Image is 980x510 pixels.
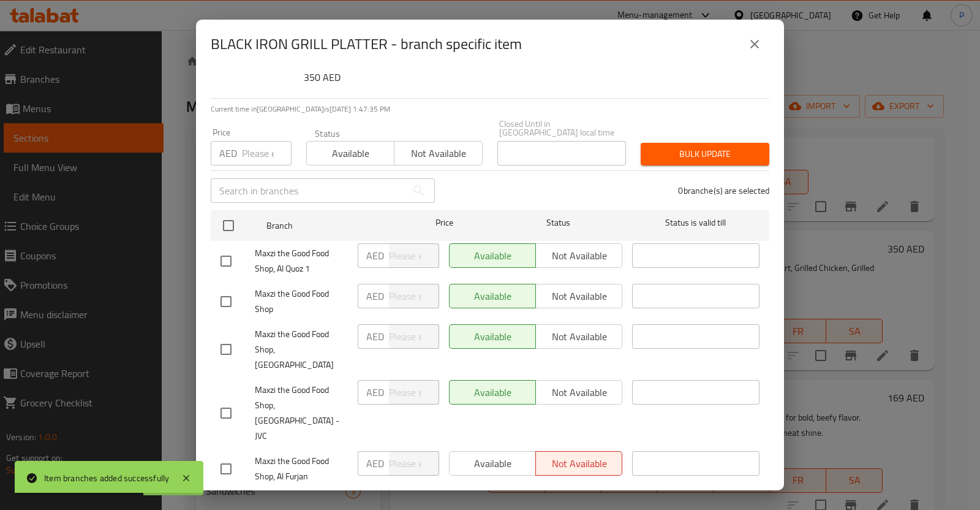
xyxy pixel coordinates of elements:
input: Please enter price [389,380,439,405]
p: AED [366,248,384,263]
button: Available [306,141,394,166]
span: Maxzi the Good Food Shop, Al Furjan [255,454,348,484]
p: AED [219,146,237,161]
span: Status [495,215,622,230]
p: AED [366,329,384,344]
input: Please enter price [389,243,439,268]
span: Maxzi the Good Food Shop, [GEOGRAPHIC_DATA] [255,327,348,373]
p: AED [366,456,384,471]
p: AED [366,385,384,400]
button: Bulk update [641,143,769,166]
span: Maxzi the Good Food Shop, Al Quoz 1 [255,246,348,276]
span: Bulk update [650,147,759,162]
p: 0 branche(s) are selected [678,185,769,197]
span: Status is valid till [632,215,759,230]
h6: 350 AED [304,69,759,86]
input: Search in branches [211,178,407,203]
input: Please enter price [389,451,439,476]
span: Maxzi the Good Food Shop [255,286,348,317]
div: Item branches added successfully [44,471,169,485]
p: AED [366,289,384,303]
input: Please enter price [389,284,439,308]
h2: BLACK IRON GRILL PLATTER - branch specific item [211,34,522,54]
button: Not available [394,141,482,166]
button: close [740,29,769,59]
span: Branch [266,218,394,234]
span: Maxzi the Good Food Shop, [GEOGRAPHIC_DATA] - JVC [255,382,348,444]
input: Please enter price [242,141,292,166]
span: Available [312,145,390,162]
span: Price [404,215,485,230]
span: Not available [399,145,477,162]
p: Current time in [GEOGRAPHIC_DATA] is [DATE] 1:47:35 PM [211,104,769,115]
input: Please enter price [389,324,439,349]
